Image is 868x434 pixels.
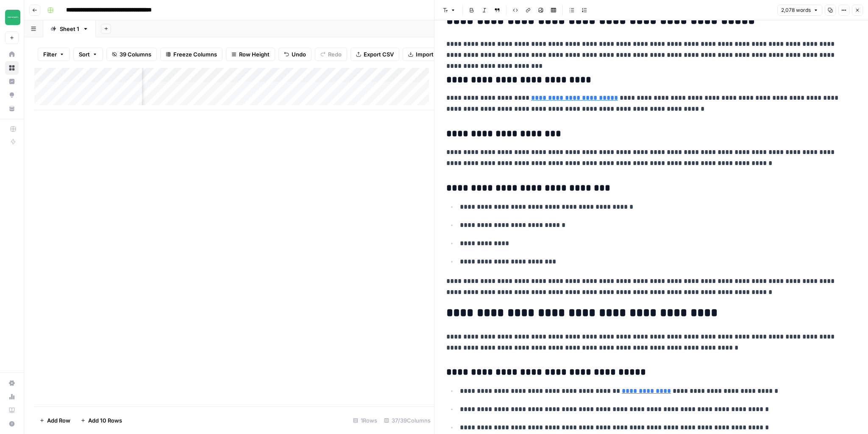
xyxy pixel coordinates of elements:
button: 2,078 words [777,5,822,16]
a: Sheet 1 [43,20,96,37]
button: Add Row [34,414,75,427]
span: Undo [292,50,306,59]
span: Add Row [47,416,70,425]
button: Help + Support [5,417,19,431]
span: Add 10 Rows [88,416,122,425]
button: Row Height [226,48,275,61]
a: Usage [5,390,19,403]
button: Sort [73,48,103,61]
button: Freeze Columns [160,48,223,61]
a: Learning Hub [5,403,19,417]
button: Import CSV [403,48,452,61]
span: 39 Columns [120,50,151,59]
a: Your Data [5,102,19,115]
a: Opportunities [5,88,19,102]
div: 1 Rows [350,414,381,427]
span: Freeze Columns [173,50,217,59]
div: 37/39 Columns [381,414,434,427]
span: Import CSV [416,50,446,59]
a: Home [5,48,19,61]
a: Browse [5,61,19,75]
a: Settings [5,376,19,390]
a: Insights [5,75,19,88]
img: Team Empathy Logo [5,10,20,25]
span: Sort [79,50,90,59]
button: Workspace: Team Empathy [5,7,19,28]
button: Export CSV [351,48,399,61]
span: Redo [328,50,342,59]
button: Add 10 Rows [75,414,127,427]
button: Redo [315,48,347,61]
button: Undo [278,48,312,61]
span: Filter [43,50,57,59]
span: Row Height [239,50,270,59]
button: Filter [38,48,70,61]
button: 39 Columns [106,48,157,61]
span: 2,078 words [781,6,811,14]
div: Sheet 1 [60,25,79,33]
span: Export CSV [364,50,394,59]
